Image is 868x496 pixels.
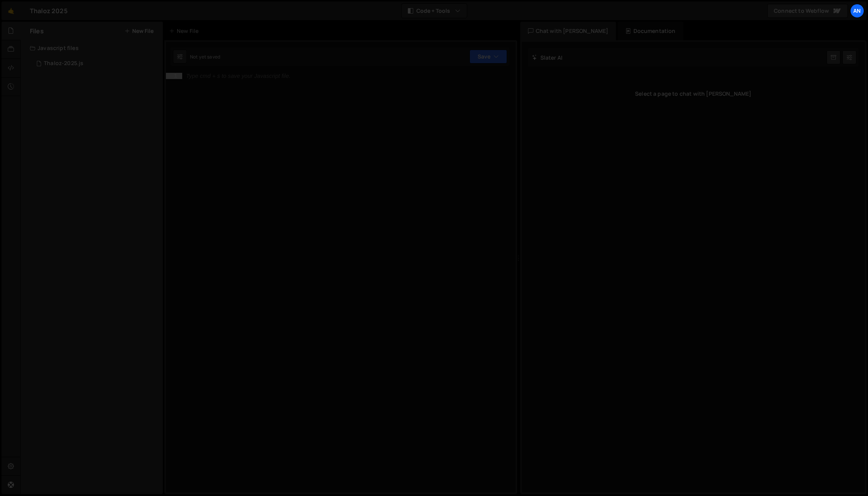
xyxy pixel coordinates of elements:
[166,73,182,79] div: 1
[520,22,616,40] div: Chat with [PERSON_NAME]
[469,50,507,64] button: Save
[124,28,154,34] button: New File
[169,27,202,35] div: New File
[402,4,467,18] button: Code + Tools
[30,27,44,35] h2: Files
[618,22,683,40] div: Documentation
[30,56,163,71] div: 11449/33188.js
[767,4,848,18] a: Connect to Webflow
[186,73,290,79] div: Type cmd + s to save your Javascript file.
[30,6,67,15] div: Thaloz 2025
[532,54,563,61] h2: Slater AI
[190,53,220,60] div: Not yet saved
[850,4,864,18] a: An
[528,78,859,109] div: Select a page to chat with [PERSON_NAME]
[21,40,163,56] div: Javascript files
[2,2,21,20] a: 🤙
[44,60,83,67] div: Thaloz-2025.js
